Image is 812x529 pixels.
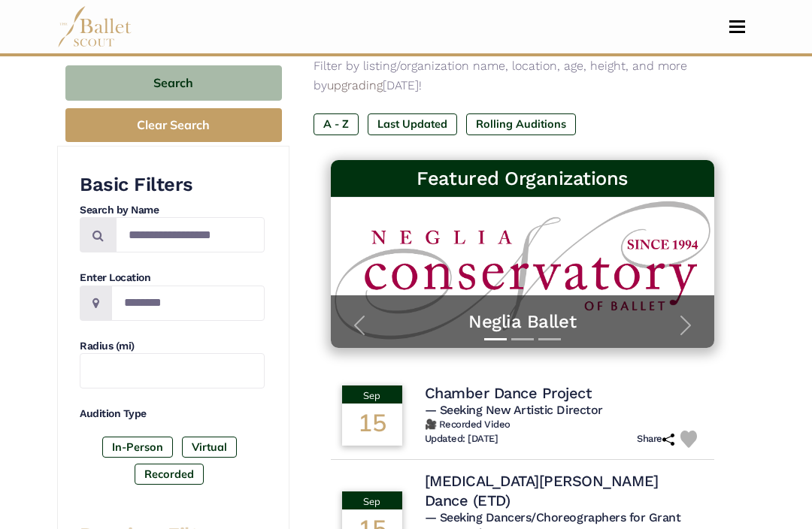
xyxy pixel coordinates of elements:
[314,113,359,135] label: A - Z
[65,65,282,101] button: Search
[342,385,402,404] div: Sep
[425,419,703,431] h6: 🎥 Recorded Video
[466,113,576,135] label: Rolling Auditions
[116,217,265,252] input: Search by names...
[80,339,265,354] h4: Radius (mi)
[65,108,282,142] button: Clear Search
[343,166,702,191] h3: Featured Organizations
[342,404,402,446] div: 15
[80,407,265,422] h4: Audition Type
[425,403,603,417] span: — Seeking New Artistic Director
[425,471,703,510] h4: [MEDICAL_DATA][PERSON_NAME] Dance (ETD)
[327,78,383,92] a: upgrading
[111,286,265,321] input: Location
[80,203,265,218] h4: Search by Name
[425,383,592,403] h4: Chamber Dance Project
[80,271,265,286] h4: Enter Location
[484,331,507,348] button: Slide 1
[637,433,674,446] h6: Share
[182,437,237,458] label: Virtual
[425,433,498,446] h6: Updated: [DATE]
[720,20,755,34] button: Toggle navigation
[102,437,173,458] label: In-Person
[135,464,204,485] label: Recorded
[511,331,534,348] button: Slide 2
[368,113,457,135] label: Last Updated
[342,491,402,509] div: Sep
[314,56,731,95] p: Filter by listing/organization name, location, age, height, and more by [DATE]!
[346,310,699,334] a: Neglia Ballet
[538,331,561,348] button: Slide 3
[80,172,265,197] h3: Basic Filters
